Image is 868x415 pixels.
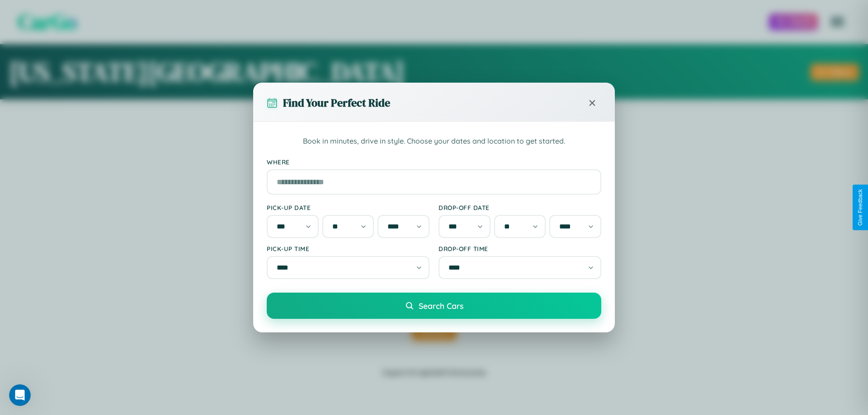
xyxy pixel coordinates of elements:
[267,135,601,147] p: Book in minutes, drive in style. Choose your dates and location to get started.
[439,204,601,211] label: Drop-off Date
[267,293,601,319] button: Search Cars
[267,245,429,252] label: Pick-up Time
[283,95,390,110] h3: Find Your Perfect Ride
[267,158,601,166] label: Where
[267,204,429,211] label: Pick-up Date
[439,245,601,252] label: Drop-off Time
[419,301,463,311] span: Search Cars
